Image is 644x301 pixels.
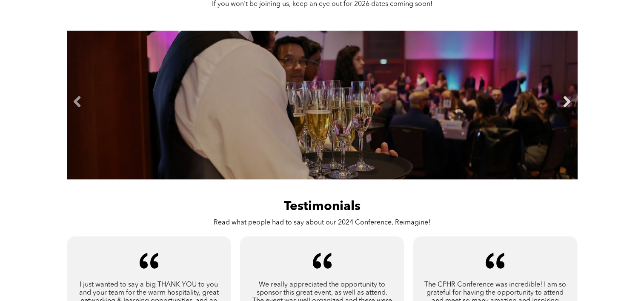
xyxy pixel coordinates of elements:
[71,96,84,108] a: Previous
[561,96,573,108] a: Next
[284,200,361,213] span: Testimonials
[214,219,430,226] span: Read what people had to say about our 2024 Conference, Reimagine!
[212,1,432,8] span: If you won't be joining us, keep an eye out for 2026 dates coming soon!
